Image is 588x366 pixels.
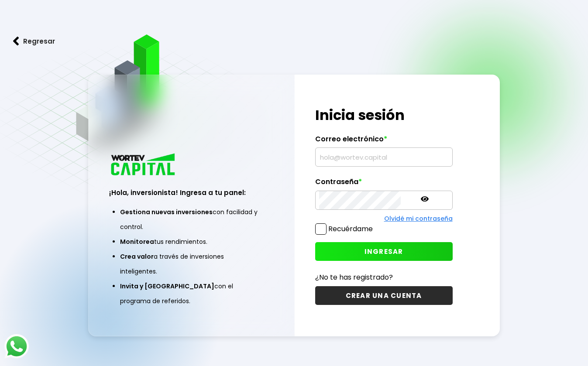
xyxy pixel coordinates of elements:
[4,334,29,359] img: logos_whatsapp-icon.242b2217.svg
[109,188,273,198] h3: ¡Hola, inversionista! Ingresa a tu panel:
[315,272,453,283] p: ¿No te has registrado?
[120,237,154,246] span: Monitorea
[120,282,214,291] span: Invita y [GEOGRAPHIC_DATA]
[120,279,262,308] li: con el programa de referidos.
[315,286,453,305] button: CREAR UNA CUENTA
[120,249,262,279] li: a través de inversiones inteligentes.
[315,272,453,305] a: ¿No te has registrado?CREAR UNA CUENTA
[120,208,213,216] span: Gestiona nuevas inversiones
[319,148,449,166] input: hola@wortev.capital
[120,205,262,234] li: con facilidad y control.
[120,252,154,261] span: Crea valor
[315,105,453,126] h1: Inicia sesión
[315,242,453,261] button: INGRESAR
[13,37,19,46] img: flecha izquierda
[315,178,453,191] label: Contraseña
[364,247,403,256] span: INGRESAR
[328,224,373,234] label: Recuérdame
[315,135,453,148] label: Correo electrónico
[384,214,453,223] a: Olvidé mi contraseña
[120,234,262,249] li: tus rendimientos.
[109,152,178,178] img: logo_wortev_capital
